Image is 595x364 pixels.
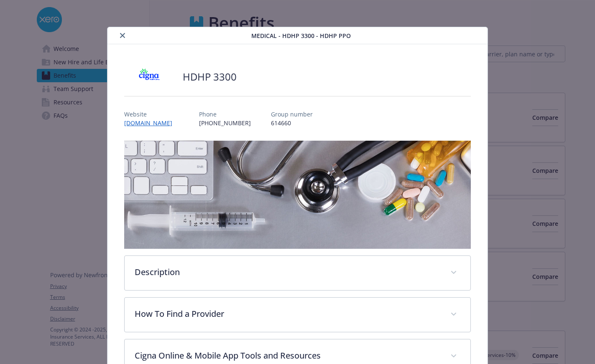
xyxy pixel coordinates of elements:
p: Group number [271,110,313,119]
span: Medical - HDHP 3300 - HDHP PPO [251,31,351,40]
h2: HDHP 3300 [183,70,237,84]
p: Description [135,266,440,278]
p: How To Find a Provider [135,308,440,320]
p: Phone [199,110,251,119]
p: Cigna Online & Mobile App Tools and Resources [135,349,440,362]
button: close [117,30,128,40]
p: Website [124,110,179,119]
div: Description [125,256,470,290]
p: [PHONE_NUMBER] [199,119,251,127]
p: 614660 [271,119,313,127]
a: [DOMAIN_NAME] [124,119,179,127]
img: banner [124,141,471,249]
img: CIGNA [124,64,174,89]
div: How To Find a Provider [125,298,470,332]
